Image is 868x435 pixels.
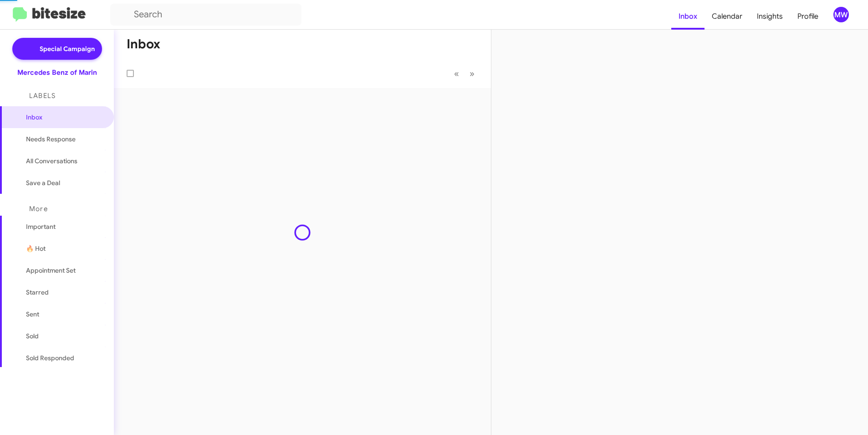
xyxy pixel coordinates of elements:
span: Special Campaign [40,44,95,53]
span: Starred [26,288,49,297]
span: Needs Response [26,135,103,144]
a: Calendar [705,3,750,30]
span: « [454,68,459,79]
div: Mercedes Benz of Marin [17,68,97,77]
nav: Page navigation example [449,64,480,83]
button: Next [464,64,480,83]
a: Insights [750,3,790,30]
span: Inbox [26,113,103,122]
h1: Inbox [127,37,160,52]
span: 🔥 Hot [26,244,46,253]
span: Save a Deal [26,178,60,187]
div: MW [833,7,849,22]
a: Special Campaign [12,38,102,60]
span: » [470,68,475,79]
button: MW [826,7,858,22]
button: Previous [449,64,465,83]
span: More [29,205,48,213]
span: Sold [26,331,39,341]
a: Profile [790,3,826,30]
span: Sent [26,310,39,319]
span: Labels [29,92,56,100]
span: All Conversations [26,156,77,166]
a: Inbox [671,3,705,30]
span: Sold Responded [26,353,74,362]
input: Search [110,4,301,26]
span: Important [26,222,103,231]
span: Appointment Set [26,266,76,275]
